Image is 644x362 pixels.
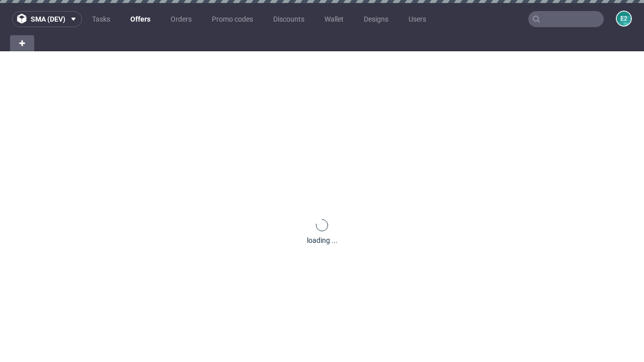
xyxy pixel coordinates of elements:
a: Promo codes [206,11,259,27]
a: Orders [165,11,198,27]
div: loading ... [307,235,338,245]
button: sma (dev) [12,11,82,27]
a: Designs [358,11,394,27]
a: Wallet [318,11,350,27]
a: Discounts [267,11,310,27]
a: Tasks [86,11,116,27]
figcaption: e2 [617,12,631,26]
a: Users [403,11,432,27]
a: Offers [124,11,156,27]
span: sma (dev) [31,16,65,23]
